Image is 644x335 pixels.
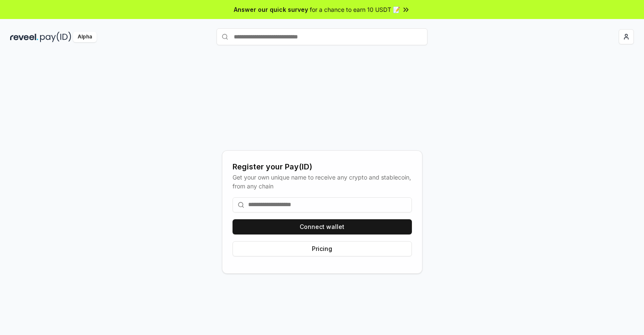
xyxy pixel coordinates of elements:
span: Answer our quick survey [234,5,308,14]
span: for a chance to earn 10 USDT 📝 [310,5,400,14]
img: pay_id [40,32,71,42]
div: Alpha [73,32,97,42]
button: Pricing [233,241,412,256]
button: Connect wallet [233,219,412,234]
div: Get your own unique name to receive any crypto and stablecoin, from any chain [233,173,412,191]
div: Register your Pay(ID) [233,161,412,173]
img: reveel_dark [10,32,38,42]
